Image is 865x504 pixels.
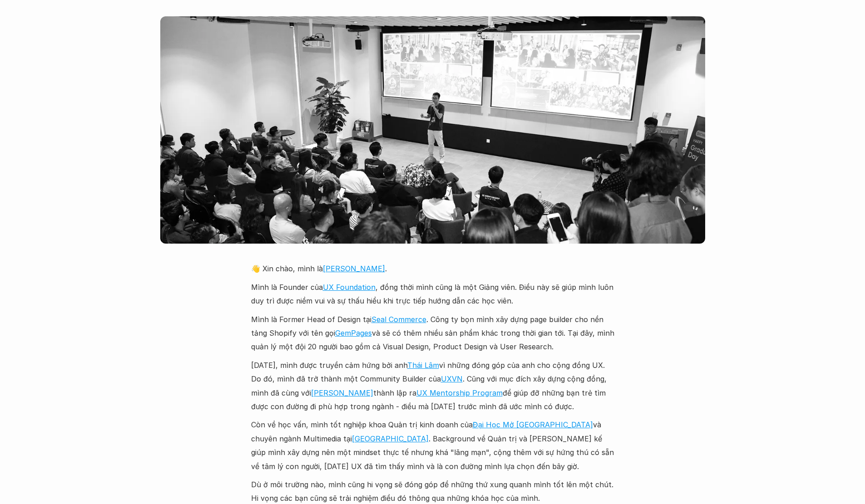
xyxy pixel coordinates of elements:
[251,313,614,354] p: Mình là Former Head of Design tại . Công ty bọn mình xây dựng page builder cho nền tảng Shopify v...
[323,283,376,292] a: UX Foundation
[251,418,614,473] p: Còn về học vấn, mình tốt nghiệp khoa Quản trị kinh doanh của và chuyên ngành Multimedia tại . Bac...
[251,262,614,275] p: 👋 Xin chào, mình là .
[473,420,593,429] a: Đại Học Mở [GEOGRAPHIC_DATA]
[311,388,373,397] a: [PERSON_NAME]
[352,434,429,443] a: [GEOGRAPHIC_DATA]
[251,358,614,414] p: [DATE], mình được truyền cảm hứng bởi anh vì những đóng góp của anh cho cộng đồng UX. Do đó, mình...
[251,280,614,308] p: Mình là Founder của , đồng thời mình cũng là một Giảng viên. Điều này sẽ giúp mình luôn duy trì đ...
[441,374,463,383] a: UXVN
[371,315,426,324] a: Seal Commerce
[407,361,439,370] a: Thái Lâm
[416,388,503,397] a: UX Mentorship Program
[335,328,372,338] a: GemPages
[323,264,385,273] a: [PERSON_NAME]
